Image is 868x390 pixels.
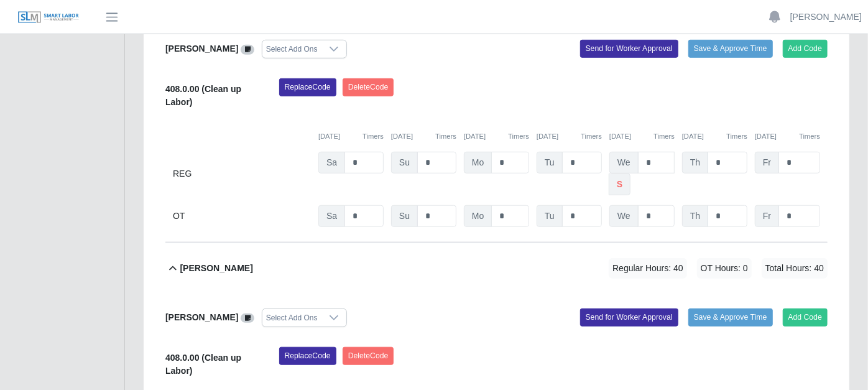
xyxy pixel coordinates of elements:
span: Sa [318,152,345,174]
div: [DATE] [755,131,820,142]
b: 408.0.00 (Clean up Labor) [165,353,241,376]
button: Save & Approve Time [688,40,773,57]
b: [PERSON_NAME] [165,44,238,53]
a: View/Edit Notes [241,312,254,322]
span: Regular Hours: 40 [609,258,687,279]
span: Th [682,205,708,227]
button: Send for Worker Approval [580,309,678,326]
a: View/Edit Notes [241,44,254,53]
a: [PERSON_NAME] [790,11,862,24]
div: REG [173,152,311,195]
button: Send for Worker Approval [580,40,678,57]
div: [DATE] [391,131,456,142]
button: Timers [581,131,602,142]
div: Select Add Ons [262,309,321,327]
div: Select Add Ons [262,40,321,58]
button: DeleteCode [343,347,394,364]
button: Add Code [783,40,828,57]
span: Mo [464,152,492,174]
span: We [609,205,639,227]
button: ReplaceCode [279,78,336,96]
div: OT [173,205,311,227]
span: Mo [464,205,492,227]
button: [PERSON_NAME] Regular Hours: 40 OT Hours: 0 Total Hours: 40 [165,243,828,294]
b: [PERSON_NAME] [165,312,238,322]
div: [DATE] [609,131,675,142]
div: [DATE] [318,131,384,142]
div: [DATE] [464,131,529,142]
span: Sa [318,205,345,227]
button: Add Code [783,309,828,326]
button: Timers [435,131,456,142]
span: Total Hours: 40 [762,258,828,279]
div: [DATE] [682,131,747,142]
b: [PERSON_NAME] [180,262,252,275]
b: s [617,178,622,191]
span: OT Hours: 0 [697,258,752,279]
span: Tu [537,152,563,174]
img: SLM Logo [17,11,80,24]
span: We [609,152,639,174]
span: Su [391,152,418,174]
button: Timers [726,131,747,142]
button: Save & Approve Time [688,309,773,326]
button: Timers [508,131,529,142]
b: 408.0.00 (Clean up Labor) [165,84,241,107]
div: [DATE] [537,131,602,142]
span: Fr [755,152,779,174]
button: Timers [653,131,675,142]
span: Th [682,152,708,174]
span: Tu [537,205,563,227]
span: Su [391,205,418,227]
span: Fr [755,205,779,227]
button: Timers [799,131,820,142]
button: Timers [362,131,384,142]
button: ReplaceCode [279,347,336,364]
button: DeleteCode [343,78,394,96]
